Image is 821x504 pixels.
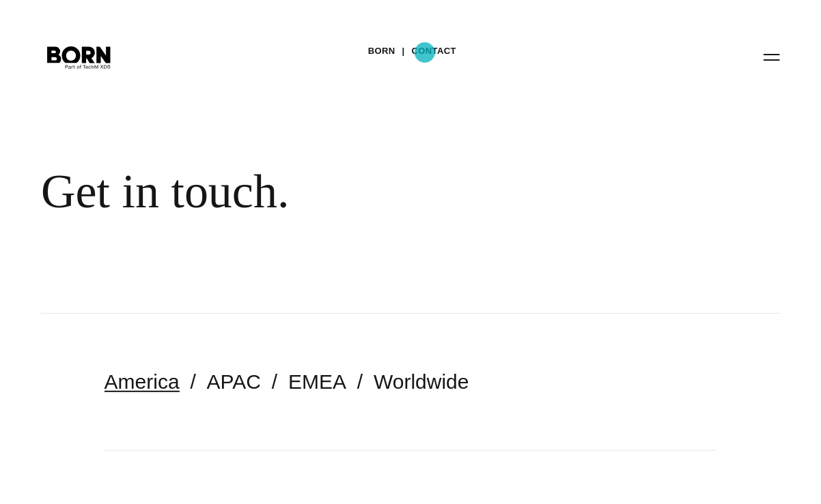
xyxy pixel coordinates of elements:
a: Contact [412,41,456,61]
a: EMEA [288,370,346,393]
a: BORN [368,41,395,61]
button: Open [755,42,788,71]
div: Get in touch. [41,164,615,220]
a: America [105,370,180,393]
a: Worldwide [374,370,469,393]
a: APAC [207,370,261,393]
